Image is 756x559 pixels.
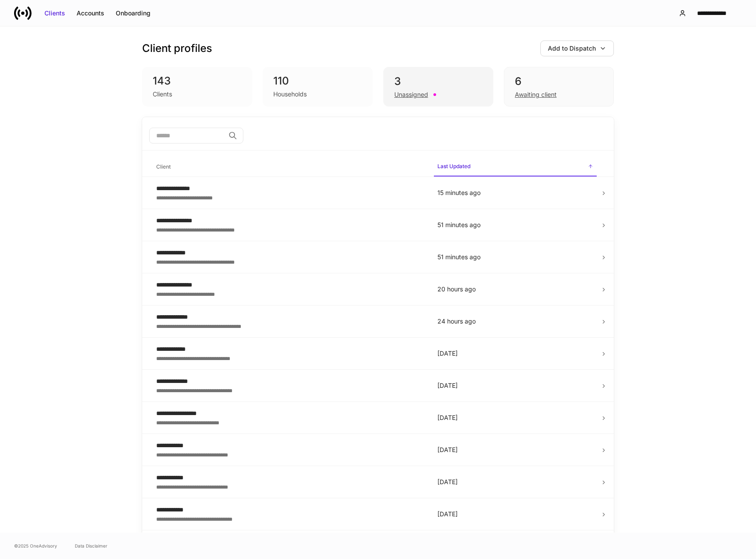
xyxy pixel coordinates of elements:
[437,253,593,261] p: 51 minutes ago
[437,188,593,197] p: 15 minutes ago
[273,90,307,99] div: Households
[437,285,593,294] p: 20 hours ago
[156,162,171,171] h6: Client
[273,74,362,88] div: 110
[71,6,110,20] button: Accounts
[437,221,593,229] p: 51 minutes ago
[437,162,470,170] h6: Last Updated
[110,6,156,20] button: Onboarding
[437,445,593,454] p: [DATE]
[142,41,212,55] h3: Client profiles
[153,74,242,88] div: 143
[437,317,593,326] p: 24 hours ago
[434,158,597,177] span: Last Updated
[394,90,428,99] div: Unassigned
[394,74,482,88] div: 3
[540,40,614,56] button: Add to Dispatch
[44,9,65,18] div: Clients
[75,542,107,549] a: Data Disclaimer
[14,542,57,549] span: © 2025 OneAdvisory
[116,9,150,18] div: Onboarding
[77,9,104,18] div: Accounts
[153,158,427,176] span: Client
[437,349,593,358] p: [DATE]
[39,6,71,20] button: Clients
[504,67,614,107] div: 6Awaiting client
[437,381,593,390] p: [DATE]
[437,510,593,519] p: [DATE]
[437,478,593,486] p: [DATE]
[153,90,172,99] div: Clients
[515,90,557,99] div: Awaiting client
[548,44,596,53] div: Add to Dispatch
[383,67,493,107] div: 3Unassigned
[515,74,603,88] div: 6
[437,413,593,422] p: [DATE]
